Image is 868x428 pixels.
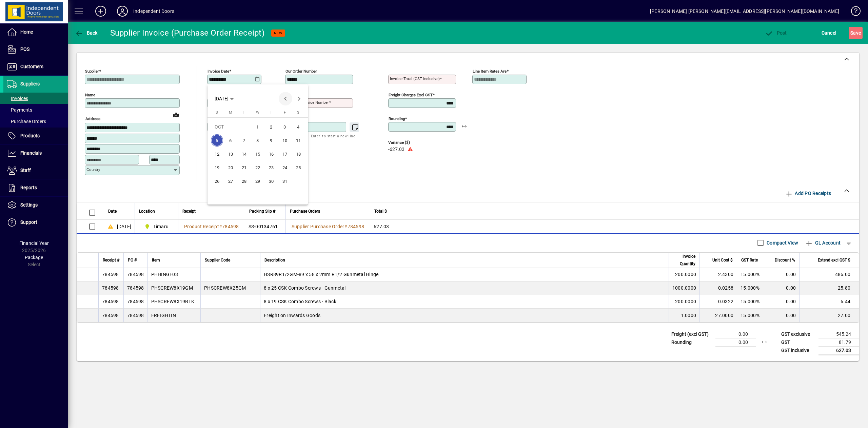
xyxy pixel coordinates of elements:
button: Thu Oct 09 2025 [264,134,278,147]
button: Tue Oct 07 2025 [237,134,251,147]
button: Previous month [279,92,292,105]
span: 16 [265,148,277,160]
span: 27 [224,175,237,187]
button: Tue Oct 21 2025 [237,161,251,174]
button: Wed Oct 29 2025 [251,174,264,188]
span: 10 [279,134,291,147]
span: 13 [224,148,237,160]
span: 8 [252,134,264,147]
button: Next month [292,92,306,105]
span: 3 [279,121,291,133]
button: Mon Oct 20 2025 [224,161,237,174]
span: 25 [292,161,304,174]
button: Fri Oct 10 2025 [278,134,292,147]
span: 18 [292,148,304,160]
span: 20 [224,161,237,174]
button: Wed Oct 08 2025 [251,134,264,147]
span: 21 [238,161,250,174]
button: Tue Oct 14 2025 [237,147,251,161]
button: Fri Oct 17 2025 [278,147,292,161]
span: 19 [211,161,223,174]
span: W [256,110,259,115]
button: Fri Oct 24 2025 [278,161,292,174]
button: Thu Oct 16 2025 [264,147,278,161]
span: S [216,110,218,115]
span: 5 [211,134,223,147]
span: 2 [265,121,277,133]
button: Wed Oct 22 2025 [251,161,264,174]
button: Choose month and year [212,93,236,105]
span: [DATE] [215,96,229,101]
td: OCT [210,120,251,134]
span: S [297,110,299,115]
button: Thu Oct 30 2025 [264,174,278,188]
span: M [229,110,232,115]
button: Sat Oct 11 2025 [292,134,305,147]
button: Fri Oct 03 2025 [278,120,292,134]
span: 30 [265,175,277,187]
span: 4 [292,121,304,133]
button: Sat Oct 25 2025 [292,161,305,174]
span: 14 [238,148,250,160]
button: Fri Oct 31 2025 [278,174,292,188]
button: Thu Oct 02 2025 [264,120,278,134]
span: T [270,110,272,115]
span: 6 [224,134,237,147]
button: Sun Oct 12 2025 [210,147,224,161]
span: 28 [238,175,250,187]
span: 9 [265,134,277,147]
span: 12 [211,148,223,160]
button: Sat Oct 18 2025 [292,147,305,161]
button: Thu Oct 23 2025 [264,161,278,174]
button: Wed Oct 01 2025 [251,120,264,134]
button: Sat Oct 04 2025 [292,120,305,134]
span: T [243,110,245,115]
button: Tue Oct 28 2025 [237,174,251,188]
button: Mon Oct 06 2025 [224,134,237,147]
button: Mon Oct 27 2025 [224,174,237,188]
span: 31 [279,175,291,187]
span: 17 [279,148,291,160]
span: 24 [279,161,291,174]
span: 7 [238,134,250,147]
button: Mon Oct 13 2025 [224,147,237,161]
span: 11 [292,134,304,147]
span: 22 [252,161,264,174]
button: Sun Oct 19 2025 [210,161,224,174]
button: Sun Oct 26 2025 [210,174,224,188]
button: Sun Oct 05 2025 [210,134,224,147]
span: 23 [265,161,277,174]
span: 26 [211,175,223,187]
span: 15 [252,148,264,160]
button: Wed Oct 15 2025 [251,147,264,161]
span: 29 [252,175,264,187]
span: F [284,110,286,115]
span: 1 [252,121,264,133]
